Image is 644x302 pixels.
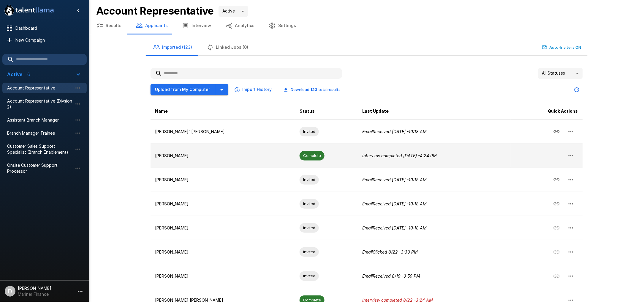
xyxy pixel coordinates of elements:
span: Invited [300,273,319,279]
div: Active [219,6,248,17]
i: Email Received [DATE] - 10:18 AM [362,129,427,134]
th: Last Update [357,103,511,120]
button: Analytics [218,17,262,34]
button: Results [89,17,129,34]
span: Complete [300,153,325,158]
p: [PERSON_NAME] [155,273,290,279]
div: All Statuses [538,68,583,79]
b: Account Representative [96,5,214,17]
i: Email Received [DATE] - 10:18 AM [362,225,427,230]
span: Invited [300,177,319,183]
span: Invited [300,201,319,207]
span: Invited [300,249,319,255]
button: Settings [262,17,303,34]
button: Download 123 totalresults [279,85,346,94]
i: Email Received 8/19 - 3:50 PM [362,273,420,279]
p: [PERSON_NAME] [155,225,290,231]
span: Copy Interview Link [550,225,564,230]
button: Imported (123) [146,39,200,56]
button: Upload from My Computer [151,84,215,95]
span: Invited [300,225,319,231]
button: Applicants [129,17,175,34]
i: Email Clicked 8/22 - 3:33 PM [362,249,418,254]
th: Status [295,103,357,120]
button: Linked Jobs (0) [200,39,256,56]
p: [PERSON_NAME] [155,249,290,255]
span: Copy Interview Link [550,177,564,182]
p: [PERSON_NAME] [155,153,290,159]
th: Quick Actions [511,103,583,120]
span: Invited [300,129,319,134]
button: Updated Today - 4:27 PM [571,84,583,96]
p: [PERSON_NAME] [155,201,290,207]
i: Email Received [DATE] - 10:18 AM [362,201,427,206]
span: Copy Interview Link [550,128,564,133]
th: Name [151,103,295,120]
button: Auto-Invite is ON [541,43,583,52]
p: [PERSON_NAME]' [PERSON_NAME] [155,129,290,135]
b: 123 [311,87,318,92]
i: Email Received [DATE] - 10:18 AM [362,177,427,182]
i: Interview completed [DATE] - 4:24 PM [362,153,437,158]
span: Copy Interview Link [550,273,564,278]
span: Copy Interview Link [550,249,564,254]
button: Interview [175,17,218,34]
span: Copy Interview Link [550,201,564,206]
p: [PERSON_NAME] [155,177,290,183]
button: Import History [233,84,274,95]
